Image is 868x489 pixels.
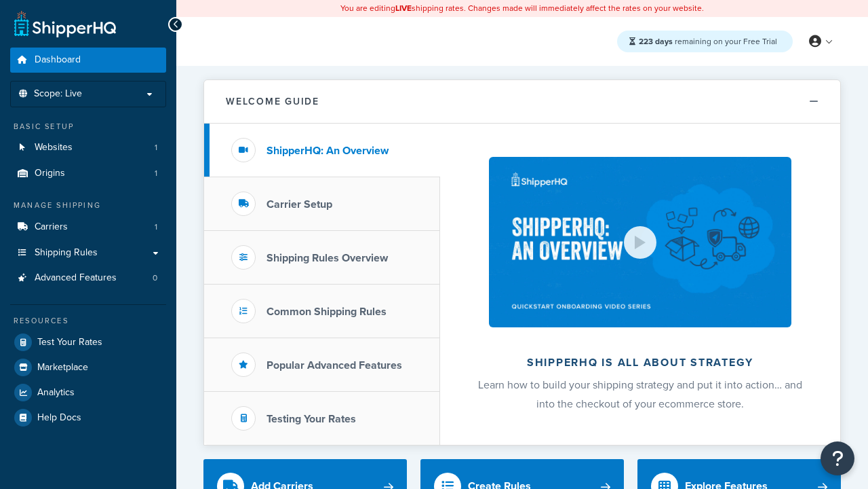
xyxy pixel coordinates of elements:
[10,161,166,186] li: Origins
[395,2,412,14] b: LIVE
[37,412,81,424] span: Help Docs
[821,441,854,475] button: Open Resource Center
[267,198,332,211] h3: Carrier Setup
[10,240,166,266] a: Shipping Rules
[35,221,68,233] span: Carriers
[267,252,388,264] h3: Shipping Rules Overview
[35,247,98,259] span: Shipping Rules
[10,330,166,355] a: Test Your Rates
[267,306,387,318] h3: Common Shipping Rules
[10,355,166,380] a: Marketplace
[34,88,82,100] span: Scope: Live
[10,380,166,405] a: Analytics
[10,121,166,132] div: Basic Setup
[155,168,157,179] span: 1
[10,215,166,240] li: Carriers
[10,135,166,160] a: Websites1
[35,142,73,153] span: Websites
[639,35,673,48] strong: 223 days
[37,387,75,399] span: Analytics
[37,337,102,348] span: Test Your Rates
[476,357,804,369] h2: ShipperHQ is all about strategy
[226,96,319,107] h2: Welcome Guide
[639,35,777,48] span: remaining on your Free Trial
[10,200,166,211] div: Manage Shipping
[155,142,157,153] span: 1
[155,221,157,233] span: 1
[267,145,389,157] h3: ShipperHQ: An Overview
[153,272,157,284] span: 0
[35,272,117,284] span: Advanced Features
[489,157,791,327] img: ShipperHQ is all about strategy
[10,135,166,160] li: Websites
[35,54,81,66] span: Dashboard
[10,405,166,430] a: Help Docs
[10,315,166,327] div: Resources
[35,168,65,179] span: Origins
[267,359,402,372] h3: Popular Advanced Features
[10,215,166,240] a: Carriers1
[37,362,88,374] span: Marketplace
[478,377,802,412] span: Learn how to build your shipping strategy and put it into action… and into the checkout of your e...
[10,161,166,186] a: Origins1
[10,266,166,291] li: Advanced Features
[10,48,166,73] a: Dashboard
[267,413,356,425] h3: Testing Your Rates
[204,80,840,124] button: Welcome Guide
[10,266,166,291] a: Advanced Features0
